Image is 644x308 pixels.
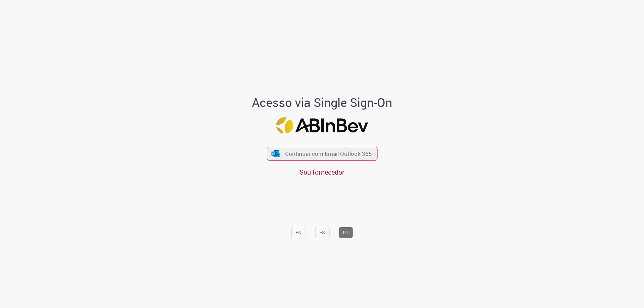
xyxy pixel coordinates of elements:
button: ES [315,227,329,238]
a: Sou fornecedor [300,168,344,177]
button: PT [338,227,353,238]
h1: Acesso via Single Sign-On [229,96,415,109]
img: ícone Azure/Microsoft 360 [271,150,280,157]
button: ícone Azure/Microsoft 360 Continuar com Email Outlook 365 [267,147,377,161]
img: Logo ABInBev [276,117,368,134]
span: Continuar com Email Outlook 365 [285,150,372,158]
button: EN [291,227,306,238]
